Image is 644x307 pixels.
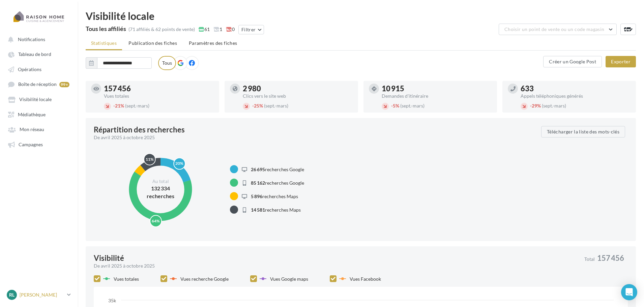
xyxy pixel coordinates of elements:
span: Vues Facebook [350,276,381,282]
span: Médiathèque [18,112,46,117]
span: Paramètres des fiches [189,40,237,46]
div: (71 affiliés & 62 points de vente) [128,26,195,33]
span: - [252,103,254,109]
label: Tous [158,56,176,70]
span: - [113,103,115,109]
span: Campagnes [19,142,43,147]
span: 21% [113,103,124,109]
a: Visibilité locale [4,93,74,105]
span: 5 896 [251,193,262,199]
button: Créer un Google Post [543,56,602,67]
button: Exporter [606,56,636,67]
div: Clics vers le site web [243,94,353,98]
a: RL [PERSON_NAME] [5,288,72,301]
div: 633 [521,85,631,92]
a: Boîte de réception 99+ [4,78,74,90]
span: recherches Google [251,166,304,172]
span: Tableau de bord [18,52,51,57]
span: - [391,103,393,109]
button: Filtrer [238,25,264,34]
p: [PERSON_NAME] [20,291,64,298]
span: Visibilité locale [19,97,52,102]
span: (sept.-mars) [264,103,288,109]
span: 85 162 [251,180,265,186]
span: 25% [252,103,263,109]
span: Vues recherche Google [180,276,229,282]
div: 157 456 [104,85,214,92]
text: 35k [108,298,116,303]
a: Opérations [4,63,74,75]
button: Choisir un point de vente ou un code magasin [499,24,617,35]
button: Télécharger la liste des mots-clés [541,126,625,137]
div: Visibilité locale [86,11,636,21]
span: recherches Maps [251,193,298,199]
span: 26 695 [251,166,265,172]
span: RL [9,291,14,298]
span: 0 [226,26,235,33]
a: Tableau de bord [4,48,74,60]
span: 14 581 [251,207,265,213]
span: 5% [391,103,399,109]
div: Visibilité [94,254,124,262]
span: Opérations [18,66,41,72]
span: Total [584,257,595,262]
span: Vues Google maps [270,276,308,282]
div: 2 980 [243,85,353,92]
span: recherches Google [251,180,304,186]
div: Vues totales [104,94,214,98]
div: 99+ [59,82,69,87]
span: (sept.-mars) [400,103,425,109]
span: - [530,103,532,109]
span: 29% [530,103,541,109]
span: 157 456 [597,254,624,262]
a: Mon réseau [4,123,74,135]
a: Campagnes [4,138,74,150]
span: Mon réseau [20,127,44,132]
span: (sept.-mars) [125,103,149,109]
span: Publication des fiches [128,40,177,46]
span: Notifications [18,36,45,42]
span: recherches Maps [251,207,301,213]
div: Demandes d'itinéraire [382,94,492,98]
span: Choisir un point de vente ou un code magasin [504,26,604,32]
span: Vues totales [114,276,139,282]
span: Boîte de réception [18,82,57,87]
span: 61 [199,26,210,33]
div: Open Intercom Messenger [621,284,637,300]
div: De avril 2025 à octobre 2025 [94,134,536,141]
button: Notifications [4,33,71,45]
div: 10 915 [382,85,492,92]
div: Répartition des recherches [94,126,185,133]
div: Tous les affiliés [86,26,126,32]
span: 1 [213,26,222,33]
a: Médiathèque [4,108,74,120]
div: De avril 2025 à octobre 2025 [94,263,579,269]
span: (sept.-mars) [542,103,566,109]
div: Appels téléphoniques générés [521,94,631,98]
